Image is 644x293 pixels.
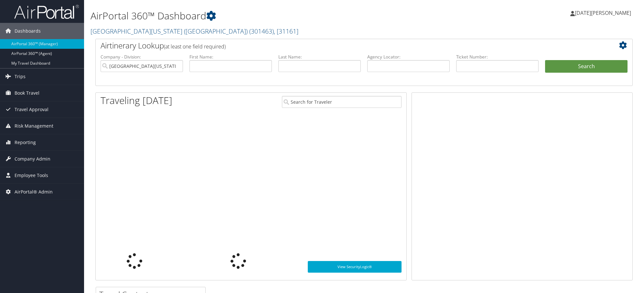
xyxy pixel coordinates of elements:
[15,167,48,183] span: Employee Tools
[14,4,79,19] img: airportal-logo.png
[545,60,628,73] button: Search
[15,118,53,134] span: Risk Management
[15,101,48,118] span: Travel Approval
[101,54,183,60] label: Company - Division:
[249,27,274,36] span: ( 301463 )
[15,134,36,151] span: Reporting
[367,54,450,60] label: Agency Locator:
[282,96,402,108] input: Search for Traveler
[91,9,455,23] h1: AirPortal 360™ Dashboard
[101,40,583,51] h2: Airtinerary Lookup
[164,43,226,50] span: (at least one field required)
[15,184,53,200] span: AirPortal® Admin
[274,27,298,36] span: , [ 31161 ]
[575,9,631,16] span: [DATE][PERSON_NAME]
[15,85,39,101] span: Book Travel
[91,27,298,36] a: [GEOGRAPHIC_DATA][US_STATE] ([GEOGRAPHIC_DATA])
[570,3,638,23] a: [DATE][PERSON_NAME]
[308,261,402,273] a: View SecurityLogic®
[101,94,172,107] h1: Traveling [DATE]
[15,151,50,167] span: Company Admin
[189,54,272,60] label: First Name:
[278,54,361,60] label: Last Name:
[15,68,26,85] span: Trips
[15,23,41,39] span: Dashboards
[456,54,539,60] label: Ticket Number:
